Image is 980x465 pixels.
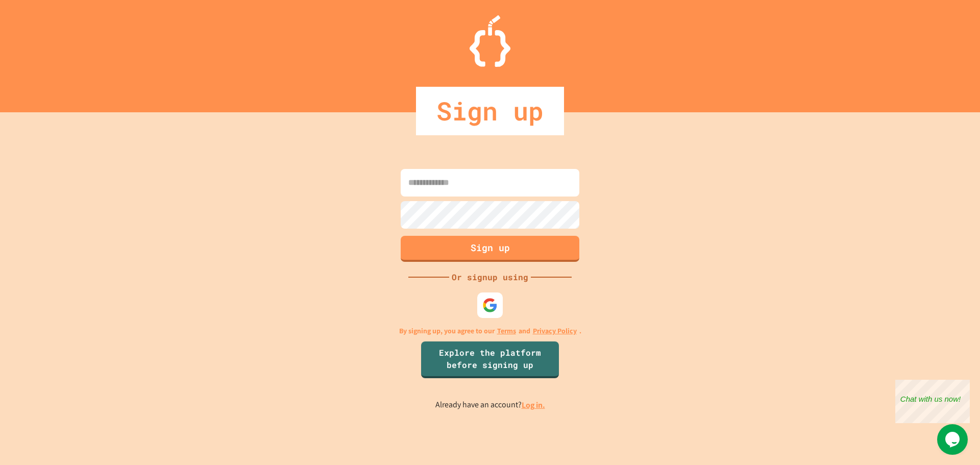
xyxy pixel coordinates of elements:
a: Explore the platform before signing up [421,341,559,378]
img: google-icon.svg [482,298,498,313]
div: Sign up [416,87,564,135]
button: Sign up [401,236,579,262]
div: Or signup using [449,271,531,283]
p: Already have an account? [435,399,545,411]
a: Privacy Policy [533,326,577,336]
iframe: chat widget [937,424,970,455]
img: Logo.svg [470,15,510,67]
p: By signing up, you agree to our and . [399,326,581,336]
a: Terms [497,326,516,336]
iframe: chat widget [895,380,970,423]
a: Log in. [522,400,545,410]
